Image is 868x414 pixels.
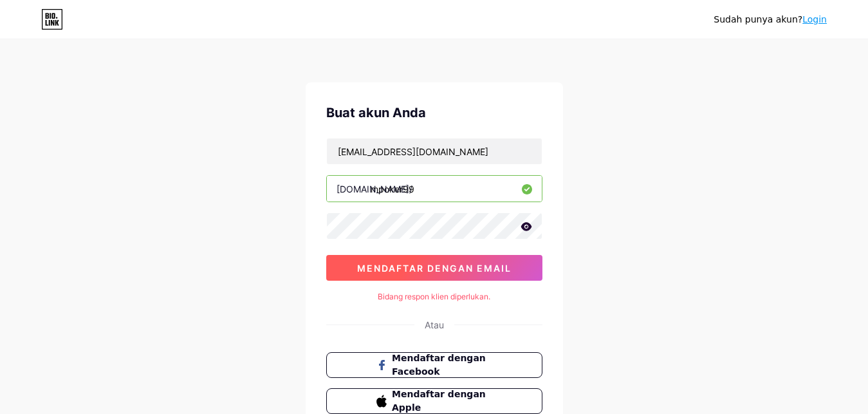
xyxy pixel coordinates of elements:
button: Mendaftar dengan Facebook [326,352,542,378]
button: Mendaftar dengan email [326,255,542,281]
button: Mendaftar dengan Apple [326,388,542,414]
div: Buat akun Anda [326,103,542,122]
input: Email [327,138,542,164]
input: nama pengguna [327,176,542,202]
div: [DOMAIN_NAME]/ [337,182,412,196]
span: Mendaftar dengan email [357,263,512,274]
div: Atau [425,318,444,332]
a: Login [802,14,827,24]
div: Bidang respon klien diperlukan. [326,291,542,303]
span: Mendaftar dengan Facebook [392,352,492,379]
div: Sudah punya akun? [714,13,827,26]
